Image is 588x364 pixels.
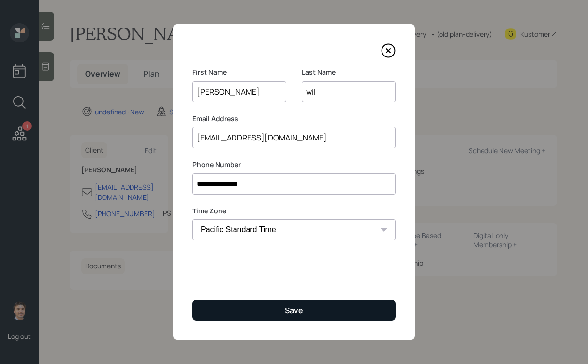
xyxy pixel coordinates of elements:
label: Phone Number [192,160,396,169]
button: Save [192,300,396,321]
div: Save [285,305,303,316]
label: Last Name [302,68,396,77]
label: First Name [192,68,286,77]
label: Email Address [192,114,396,124]
label: Time Zone [192,206,396,216]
